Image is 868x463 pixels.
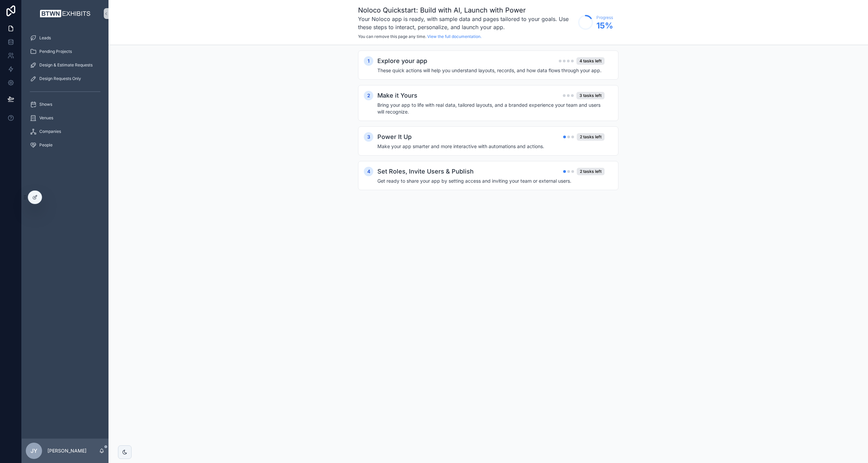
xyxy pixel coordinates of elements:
[39,62,93,68] span: Design & Estimate Requests
[47,447,86,454] p: [PERSON_NAME]
[39,35,51,41] span: Leads
[26,59,104,71] a: Design & Estimate Requests
[377,178,605,184] h4: Get ready to share your app by setting access and inviting your team or external users.
[377,67,605,74] h4: These quick actions will help you understand layouts, records, and how data flows through your app.
[31,447,37,455] span: JY
[377,102,605,115] h4: Bring your app to life with real data, tailored layouts, and a branded experience your team and u...
[26,125,104,138] a: Companies
[576,92,605,99] div: 3 tasks left
[364,91,373,100] div: 2
[364,167,373,176] div: 4
[26,32,104,44] a: Leads
[377,132,412,142] h2: Power It Up
[364,56,373,66] div: 1
[576,57,605,65] div: 4 tasks left
[38,8,92,19] img: App logo
[364,132,373,142] div: 3
[358,15,575,31] h3: Your Noloco app is ready, with sample data and pages tailored to your goals. Use these steps to i...
[596,15,613,20] span: Progress
[26,112,104,124] a: Venues
[377,91,417,100] h2: Make it Yours
[26,98,104,110] a: Shows
[427,34,481,39] a: View the full documentation.
[577,168,605,175] div: 2 tasks left
[108,45,868,208] div: scrollable content
[596,20,613,31] span: 15 %
[39,76,81,81] span: Design Requests Only
[39,142,53,148] span: People
[22,27,108,160] div: scrollable content
[39,49,72,54] span: Pending Projects
[358,34,426,39] span: You can remove this page any time.
[26,139,104,151] a: People
[39,102,52,107] span: Shows
[358,5,575,15] h1: Noloco Quickstart: Build with AI, Launch with Power
[39,129,61,134] span: Companies
[377,56,427,66] h2: Explore your app
[377,143,605,150] h4: Make your app smarter and more interactive with automations and actions.
[26,73,104,85] a: Design Requests Only
[577,133,605,141] div: 2 tasks left
[377,167,474,176] h2: Set Roles, Invite Users & Publish
[39,115,53,121] span: Venues
[26,45,104,58] a: Pending Projects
